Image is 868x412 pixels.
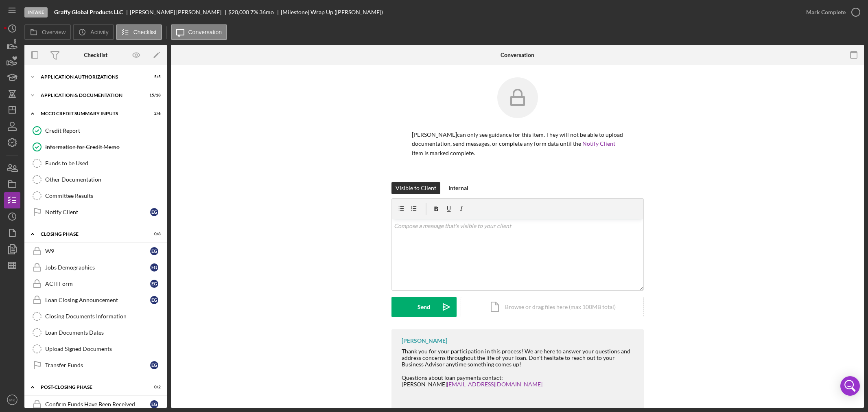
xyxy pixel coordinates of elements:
div: E G [150,400,158,408]
button: MK [4,392,20,408]
a: Upload Signed Documents [28,341,163,357]
a: Loan Documents Dates [28,324,163,341]
a: Jobs DemographicsEG [28,259,163,276]
div: Conversation [501,52,534,58]
div: E G [150,296,158,304]
div: 0 / 8 [146,232,161,237]
div: Mark Complete [806,4,846,20]
div: Application & Documentation [41,93,140,98]
div: E G [150,247,158,255]
div: Information for Credit Memo [45,144,162,150]
div: Committee Results [45,193,162,199]
p: [PERSON_NAME] can only see guidance for this item. They will not be able to upload documentation,... [412,130,623,158]
button: Activity [73,24,114,40]
div: Questions about loan payments contact: [402,375,636,381]
div: Notify Client [45,209,150,215]
a: Notify ClientEG [28,204,163,220]
div: W9 [45,248,150,254]
div: 7 % [250,9,258,15]
div: Checklist [84,52,107,58]
a: Committee Results [28,188,163,204]
div: Closing Phase [41,232,140,237]
a: Funds to be Used [28,155,163,171]
label: Conversation [188,29,222,35]
div: Send [418,297,430,317]
div: 5 / 5 [146,75,161,79]
div: 36 mo [259,9,274,15]
div: Intake [24,7,48,18]
div: E G [150,280,158,288]
a: Credit Report [28,123,163,139]
a: Loan Closing AnnouncementEG [28,292,163,308]
a: Information for Credit Memo [28,139,163,155]
div: Loan Closing Announcement [45,297,150,303]
div: E G [150,263,158,272]
button: Visible to Client [391,182,440,194]
label: Overview [42,29,66,35]
div: [PERSON_NAME] [402,337,447,344]
div: Closing Documents Information [45,313,162,320]
a: Other Documentation [28,171,163,188]
span: $20,000 [228,9,249,15]
div: Upload Signed Documents [45,346,162,352]
div: 15 / 18 [146,93,161,98]
a: ACH FormEG [28,276,163,292]
div: Loan Documents Dates [45,329,162,336]
button: Conversation [171,24,227,40]
a: Transfer FundsEG [28,357,163,373]
div: [PERSON_NAME] [402,381,636,388]
div: Jobs Demographics [45,264,150,271]
div: MCCD Credit Summary Inputs [41,111,140,116]
button: Send [391,297,457,317]
div: Post-Closing Phase [41,385,140,390]
div: [Milestone] Wrap Up ([PERSON_NAME]) [281,9,383,15]
a: W9EG [28,243,163,259]
a: [EMAIL_ADDRESS][DOMAIN_NAME] [447,381,542,388]
div: Transfer Funds [45,362,150,368]
div: Credit Report [45,127,162,134]
text: MK [9,398,15,402]
div: Open Intercom Messenger [840,376,860,396]
div: ACH Form [45,281,150,287]
div: E G [150,361,158,369]
div: [PERSON_NAME] [PERSON_NAME] [130,9,228,15]
div: 0 / 2 [146,385,161,390]
a: Closing Documents Information [28,308,163,324]
b: Graffy Global Products LLC [54,9,123,15]
button: Overview [24,24,71,40]
div: Visible to Client [396,182,436,194]
div: Internal [448,182,468,194]
div: E G [150,208,158,216]
button: Mark Complete [798,4,864,20]
div: 2 / 6 [146,111,161,116]
label: Activity [90,29,108,35]
a: Notify Client [582,140,615,147]
div: Thank you for your participation in this process! We are here to answer your questions and addres... [402,348,636,368]
div: Funds to be Used [45,160,162,167]
div: Other Documentation [45,176,162,183]
div: Confirm Funds Have Been Received [45,401,150,408]
button: Checklist [116,24,162,40]
label: Checklist [133,29,157,35]
button: Internal [444,182,472,194]
div: Application Authorizations [41,75,140,79]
